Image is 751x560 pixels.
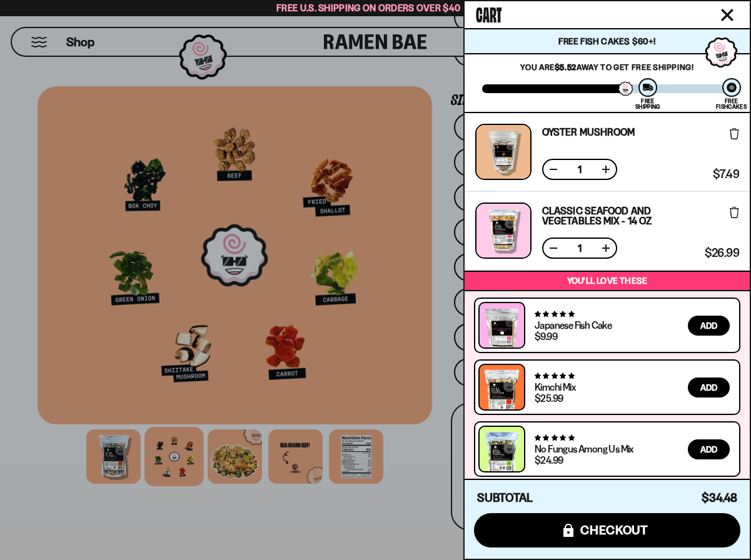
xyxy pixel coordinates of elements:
button: Add [688,377,730,397]
div: $25.99 [535,393,563,403]
a: No Fungus Among Us Mix [535,442,633,455]
span: $26.99 [705,247,739,259]
div: Free Shipping [635,98,660,109]
span: Free U.S. Shipping on Orders over $40 🍜 [276,2,475,14]
button: Add [688,316,730,336]
p: You are away to get Free Shipping! [482,62,732,72]
div: Free Fishcakes [716,98,747,109]
a: Classic Seafood and Vegetables Mix - 14 OZ [542,206,700,226]
p: You’ll love these [468,275,747,287]
span: 4.76 stars [535,372,574,380]
h4: Subtotal [477,492,533,504]
span: Add [700,445,717,454]
span: 1 [570,164,590,174]
a: Kimchi Mix [535,381,575,393]
span: 4.77 stars [535,310,574,318]
button: checkout [474,513,740,547]
button: Add [688,439,730,459]
div: $24.99 [535,455,563,465]
a: Japanese Fish Cake [535,319,612,331]
div: $9.99 [535,331,557,341]
span: Free Fish Cakes $60+! [558,36,655,47]
button: Close cart [718,6,737,24]
a: Oyster Mushroom [542,127,635,137]
span: $34.48 [702,491,737,505]
span: $7.49 [713,169,739,180]
span: Add [700,321,717,330]
strong: $5.52 [555,62,577,72]
span: 1 [570,243,590,253]
span: checkout [580,523,648,537]
span: 4.82 stars [535,434,574,442]
span: Cart [476,1,502,26]
span: Add [700,383,717,392]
